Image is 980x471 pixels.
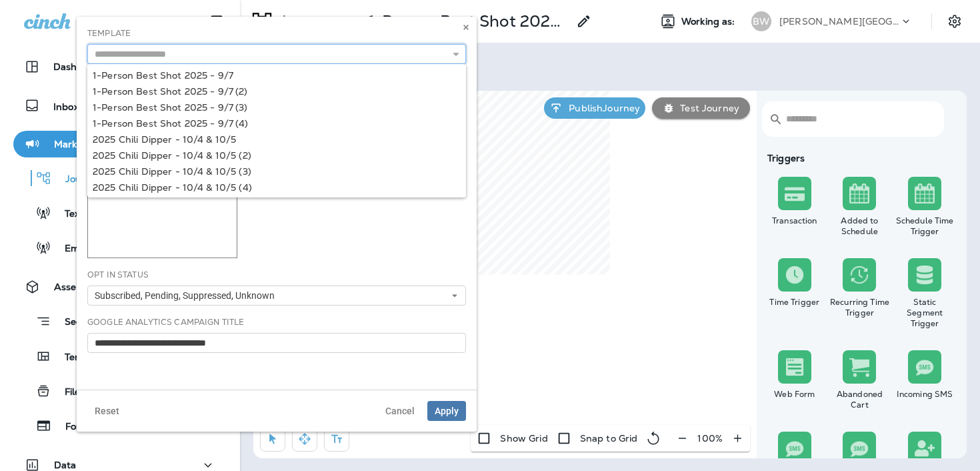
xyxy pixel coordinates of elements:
div: 1-Person Best Shot 2025 - 9/7 [93,70,461,81]
button: Apply [427,401,466,421]
button: Text Broadcasts [13,199,227,227]
div: 1-Person Best Shot 2025 - 9/7 (4) [93,118,461,129]
div: Abandoned Cart [830,389,890,410]
p: Journey [273,11,341,31]
div: Transaction [765,215,825,226]
p: 100 % [697,433,723,444]
p: > [341,11,352,31]
p: Segments [51,316,111,330]
p: Templates [51,352,112,364]
p: Forms [52,421,94,434]
span: Subscribed, Pending, Suppressed, Unknown [95,290,280,302]
button: Dashboard [13,53,227,80]
button: Cancel [378,401,422,421]
p: Show Grid [500,433,547,444]
div: 2025 Chili Dipper - 10/4 & 10/5 (4) [93,182,461,193]
p: Text Broadcasts [51,208,138,221]
div: Triggers [762,153,957,163]
button: Settings [943,9,967,33]
span: Cancel [385,406,415,416]
button: Subscribed, Pending, Suppressed, Unknown [87,286,466,306]
div: Schedule Time Trigger [895,215,955,237]
button: Email Broadcasts [13,233,227,262]
p: Snap to Grid [580,433,638,444]
p: Dashboard [53,61,104,72]
p: Test Journey [675,103,739,113]
div: 2025 Chili Dipper - 10/4 & 10/5 (3) [93,166,461,177]
p: File Manager [51,386,125,399]
div: Static Segment Trigger [895,297,955,329]
button: Segments [13,307,227,336]
button: Collapse Sidebar [198,8,235,35]
p: Assets [54,282,85,292]
p: Data [54,460,77,470]
div: Recurring Time Trigger [830,297,890,318]
button: Journeys [13,164,227,192]
div: 2025 Chili Dipper - 10/4 & 10/5 [93,134,461,145]
button: Test Journey [652,97,750,119]
button: InboxUPGRADE🔒 [13,92,227,119]
div: Time Trigger [765,297,825,308]
div: BW [751,11,771,31]
span: Reset [95,406,119,416]
p: Inbox [53,99,162,113]
button: PublishJourney [544,97,645,119]
span: Apply [435,406,459,416]
button: Assets [13,274,227,300]
div: 1-Person Best Shot 2025 - 9/7 (3) [93,102,461,113]
label: Opt In Status [87,270,149,280]
p: Publish Journey [563,103,640,113]
p: Marketing [54,139,101,149]
button: Reset [87,401,127,421]
p: 1-Person Best Shot 2025 - 9/7 Copy [368,11,568,31]
div: Added to Schedule [830,215,890,237]
div: Incoming SMS [895,389,955,400]
button: Marketing [13,131,227,157]
p: [PERSON_NAME][GEOGRAPHIC_DATA][PERSON_NAME] [779,16,899,27]
button: File Manager [13,377,227,405]
span: Working as: [681,16,738,27]
p: Email Broadcasts [51,243,144,256]
div: 2025 Chili Dipper - 10/4 & 10/5 (2) [93,150,461,161]
button: Templates [13,342,227,370]
div: Web Form [765,389,825,400]
label: Google Analytics Campaign Title [87,317,244,328]
div: 1-Person Best Shot 2025 - 9/7 (2) [93,86,461,97]
button: Forms [13,412,227,440]
p: Journeys [52,173,107,186]
label: Template [87,28,131,39]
